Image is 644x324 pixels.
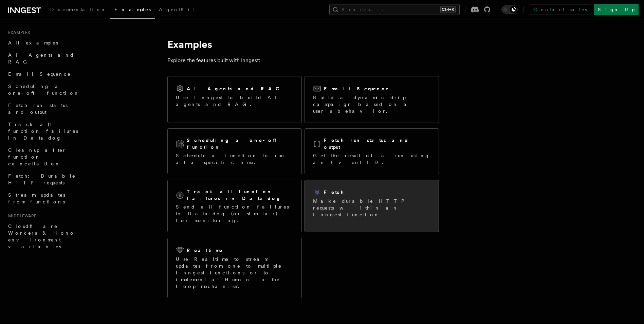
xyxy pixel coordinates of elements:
span: Cleanup after function cancellation [8,147,66,166]
p: Build a dynamic drip campaign based on a user's behavior. [313,94,430,114]
span: Fetch run status and output [8,103,68,115]
a: Examples [110,2,155,19]
span: Fetch: Durable HTTP requests [8,173,76,185]
p: Use Inngest to build AI agents and RAG. [176,94,293,108]
span: Track all function failures in Datadog [8,122,78,141]
span: All examples [8,40,58,46]
a: Scheduling a one-off function [5,80,80,99]
a: Fetch run status and output [5,99,80,118]
h2: Fetch run status and output [324,137,430,150]
span: Cloudflare Workers & Hono environment variables [8,223,75,249]
a: Cleanup after function cancellation [5,144,80,170]
p: Use Realtime to stream updates from one to multiple Inngest functions or to implement a Human in ... [176,256,293,290]
span: Stream updates from functions [8,192,65,204]
a: AgentKit [155,2,199,18]
p: Explore the features built with Inngest: [167,56,439,65]
a: Scheduling a one-off functionSchedule a function to run at a specific time. [167,128,302,174]
button: Search...Ctrl+K [329,4,460,15]
a: FetchMake durable HTTP requests within an Inngest function. [305,180,439,232]
p: Make durable HTTP requests within an Inngest function. [313,198,430,218]
h2: Realtime [187,247,223,254]
a: Track all function failures in Datadog [5,118,80,144]
kbd: Ctrl+K [440,6,456,13]
span: AI Agents and RAG [8,52,74,65]
p: Get the result of a run using an Event ID. [313,152,430,166]
a: All examples [5,37,80,49]
a: Track all function failures in DatadogSend all function failures to Datadog (or similar) for moni... [167,180,302,232]
span: Examples [114,7,151,12]
a: Email Sequence [5,68,80,80]
a: Cloudflare Workers & Hono environment variables [5,220,80,253]
span: Examples [5,30,30,35]
a: Fetch run status and outputGet the result of a run using an Event ID. [305,128,439,174]
h2: Track all function failures in Datadog [187,188,293,202]
a: AI Agents and RAG [5,49,80,68]
span: Middleware [5,213,36,219]
a: Fetch: Durable HTTP requests [5,170,80,189]
h2: Email Sequence [324,85,389,92]
a: Documentation [46,2,110,18]
h2: Scheduling a one-off function [187,137,293,150]
span: Email Sequence [8,71,71,77]
h2: Fetch [324,189,345,196]
h2: AI Agents and RAG [187,85,283,92]
a: AI Agents and RAGUse Inngest to build AI agents and RAG. [167,76,302,123]
h1: Examples [167,38,439,50]
a: Email SequenceBuild a dynamic drip campaign based on a user's behavior. [305,76,439,123]
a: Contact sales [529,4,591,15]
span: Documentation [50,7,106,12]
span: AgentKit [159,7,195,12]
a: RealtimeUse Realtime to stream updates from one to multiple Inngest functions or to implement a H... [167,238,302,298]
a: Sign Up [594,4,639,15]
span: Scheduling a one-off function [8,84,79,96]
a: Stream updates from functions [5,189,80,208]
p: Schedule a function to run at a specific time. [176,152,293,166]
button: Toggle dark mode [501,5,518,14]
p: Send all function failures to Datadog (or similar) for monitoring. [176,203,293,224]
